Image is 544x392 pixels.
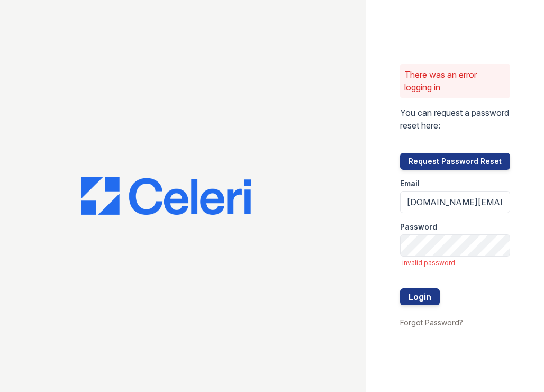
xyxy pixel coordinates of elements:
[402,259,510,267] span: invalid password
[404,68,506,94] p: There was an error logging in
[400,153,510,170] button: Request Password Reset
[400,106,510,132] p: You can request a password reset here:
[81,177,251,215] img: CE_Logo_Blue-a8612792a0a2168367f1c8372b55b34899dd931a85d93a1a3d3e32e68fde9ad4.png
[400,178,420,189] label: Email
[400,318,463,327] a: Forgot Password?
[400,222,437,232] label: Password
[400,288,440,305] button: Login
